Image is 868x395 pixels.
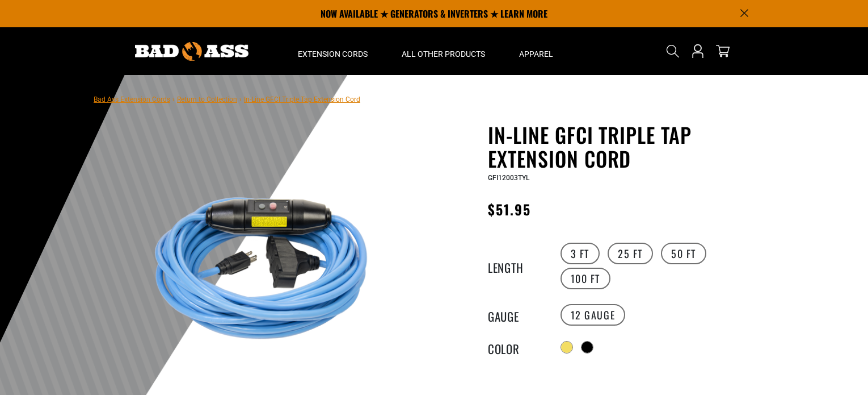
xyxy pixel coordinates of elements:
[661,243,706,264] label: 50 FT
[94,95,170,103] a: Bad Ass Extension Cords
[608,243,653,264] label: 25 FT
[664,42,682,60] summary: Search
[94,92,360,106] nav: breadcrumbs
[561,304,626,326] label: 12 Gauge
[385,27,502,75] summary: All Other Products
[281,27,385,75] summary: Extension Cords
[488,174,529,182] span: GFI12003TYL
[402,49,485,59] span: All Other Products
[177,95,237,103] a: Return to Collection
[135,42,248,61] img: Bad Ass Extension Cords
[502,27,570,75] summary: Apparel
[488,259,545,273] legend: Length
[488,199,531,219] span: $51.95
[488,123,766,171] h1: In-Line GFCI Triple Tap Extension Cord
[244,95,360,103] span: In-Line GFCI Triple Tap Extension Cord
[488,340,545,355] legend: Color
[239,95,242,103] span: ›
[561,243,600,264] label: 3 FT
[172,95,175,103] span: ›
[298,49,368,59] span: Extension Cords
[488,307,545,322] legend: Gauge
[519,49,553,59] span: Apparel
[561,268,611,289] label: 100 FT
